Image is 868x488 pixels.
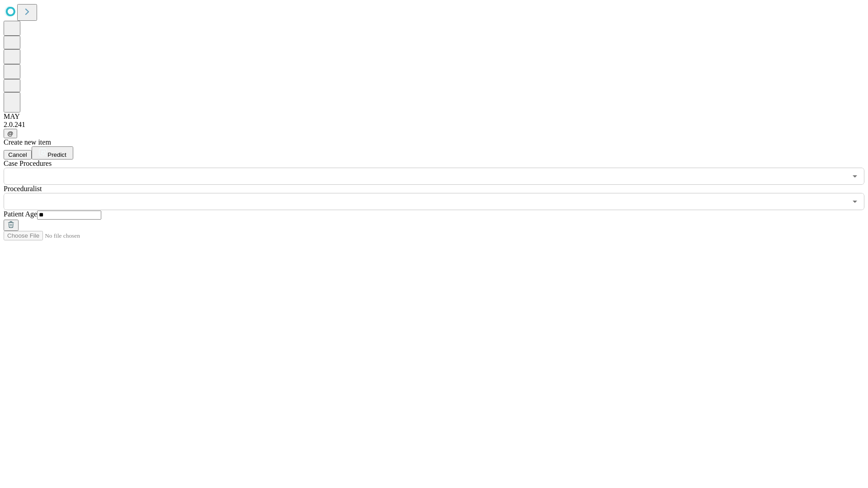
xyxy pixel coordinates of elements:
button: Open [849,170,861,183]
span: Scheduled Procedure [4,160,52,167]
button: Open [849,195,861,208]
div: MAY [4,113,864,121]
span: Cancel [8,151,27,158]
div: 2.0.241 [4,121,864,129]
span: Predict [47,151,66,158]
button: Predict [32,146,73,160]
button: Cancel [4,150,32,160]
span: Proceduralist [4,185,42,192]
span: Create new item [4,138,51,146]
span: @ [7,130,14,137]
span: Patient Age [4,210,37,218]
button: @ [4,129,17,138]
